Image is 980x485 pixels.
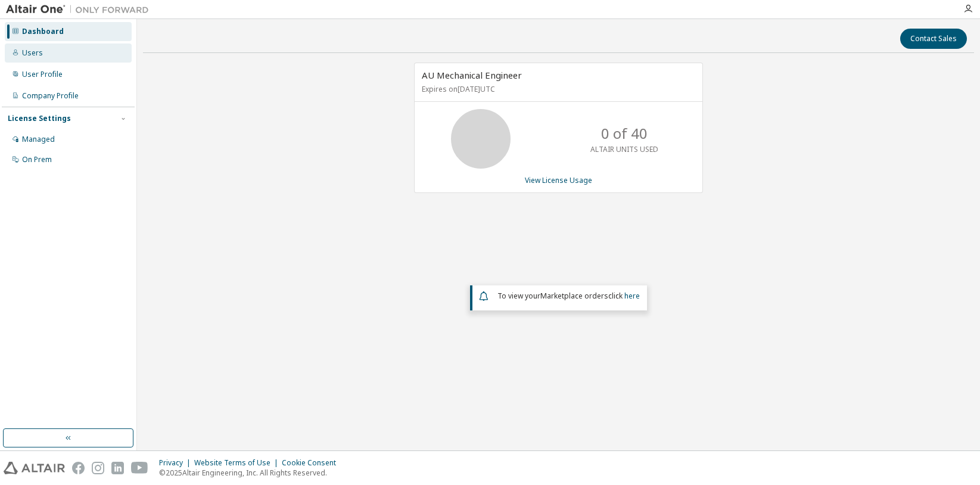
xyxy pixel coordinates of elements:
[525,175,592,185] a: View License Usage
[497,291,640,301] span: To view your click
[72,462,85,474] img: facebook.svg
[22,48,43,58] div: Users
[194,458,282,468] div: Website Terms of Use
[8,114,71,123] div: License Settings
[590,144,658,154] p: ALTAIR UNITS USED
[22,91,79,101] div: Company Profile
[4,462,65,474] img: altair_logo.svg
[22,155,52,164] div: On Prem
[900,29,967,49] button: Contact Sales
[22,27,64,36] div: Dashboard
[22,70,63,79] div: User Profile
[422,84,692,94] p: Expires on [DATE] UTC
[601,123,648,144] p: 0 of 40
[22,135,55,144] div: Managed
[159,468,343,478] p: © 2025 Altair Engineering, Inc. All Rights Reserved.
[159,458,194,468] div: Privacy
[6,4,155,15] img: Altair One
[282,458,343,468] div: Cookie Consent
[92,462,104,474] img: instagram.svg
[540,291,608,301] em: Marketplace orders
[131,462,148,474] img: youtube.svg
[422,69,522,81] span: AU Mechanical Engineer
[111,462,124,474] img: linkedin.svg
[624,291,640,301] a: here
